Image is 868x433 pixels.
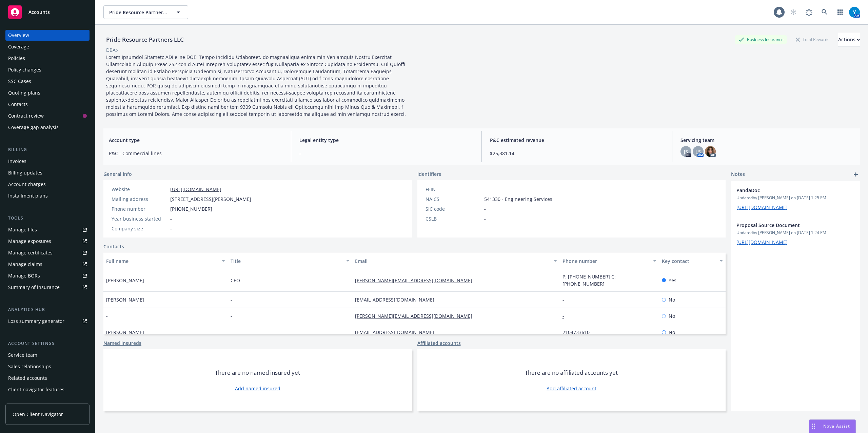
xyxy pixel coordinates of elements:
[8,236,51,247] div: Manage exposures
[8,270,40,281] div: Manage BORs
[823,423,850,429] span: Nova Assist
[563,296,570,303] a: -
[8,99,28,110] div: Contacts
[112,195,167,203] div: Mailing address
[560,253,659,269] button: Phone number
[5,361,90,372] a: Sales relationships
[736,230,854,236] span: Updated by [PERSON_NAME] on [DATE] 1:24 PM
[735,35,787,44] div: Business Insurance
[852,170,860,179] a: add
[5,64,90,75] a: Policy changes
[355,257,550,265] div: Email
[8,41,29,52] div: Coverage
[563,273,616,287] a: P: [PHONE_NUMBER] C:[PHONE_NUMBER]
[5,373,90,384] a: Related accounts
[103,35,186,44] div: Pride Resource Partners LLC
[228,253,352,269] button: Title
[5,306,90,313] div: Analytics hub
[417,170,441,178] span: Identifiers
[426,186,481,193] div: FEIN
[170,195,251,203] span: [STREET_ADDRESS][PERSON_NAME]
[170,215,172,222] span: -
[231,312,232,319] span: -
[5,41,90,52] a: Coverage
[170,225,172,232] span: -
[5,146,90,153] div: Billing
[563,257,649,265] div: Phone number
[5,270,90,281] a: Manage BORs
[8,156,26,167] div: Invoices
[426,195,481,203] div: NAICS
[8,64,41,75] div: Policy changes
[731,181,860,216] div: PandaDocUpdatedby [PERSON_NAME] on [DATE] 1:25 PM[URL][DOMAIN_NAME]
[736,204,788,210] a: [URL][DOMAIN_NAME]
[8,396,38,407] div: Client access
[5,3,90,22] a: Accounts
[109,9,168,16] span: Pride Resource Partners LLC
[106,277,144,284] span: [PERSON_NAME]
[106,257,218,265] div: Full name
[426,205,481,212] div: SIC code
[5,87,90,98] a: Quoting plans
[8,190,48,201] div: Installment plans
[8,373,47,384] div: Related accounts
[5,110,90,121] a: Contract review
[5,340,90,347] div: Account settings
[5,99,90,110] a: Contacts
[5,156,90,167] a: Invoices
[8,110,44,121] div: Contract review
[106,329,144,336] span: [PERSON_NAME]
[299,150,473,157] span: -
[5,30,90,41] a: Overview
[231,329,232,336] span: -
[833,5,847,19] a: Switch app
[838,33,860,46] button: Actions
[8,350,37,360] div: Service team
[684,148,688,155] span: JS
[792,35,833,44] div: Total Rewards
[5,53,90,64] a: Policies
[731,216,860,251] div: Proposal Source DocumentUpdatedby [PERSON_NAME] on [DATE] 1:24 PM[URL][DOMAIN_NAME]
[8,224,37,235] div: Manage files
[112,186,167,193] div: Website
[5,224,90,235] a: Manage files
[231,277,240,284] span: CEO
[563,329,595,335] a: 2104733610
[8,384,64,395] div: Client navigator features
[8,247,53,258] div: Manage certificates
[669,312,675,319] span: No
[106,46,119,54] div: DBA: -
[299,137,473,144] span: Legal entity type
[5,215,90,222] div: Tools
[669,296,675,303] span: No
[809,420,818,433] div: Drag to move
[680,137,854,144] span: Servicing team
[170,186,221,192] a: [URL][DOMAIN_NAME]
[669,277,676,284] span: Yes
[818,5,831,19] a: Search
[484,215,486,222] span: -
[5,384,90,395] a: Client navigator features
[547,385,596,392] a: Add affiliated account
[5,396,90,407] a: Client access
[103,170,132,178] span: General info
[5,282,90,293] a: Summary of insurance
[109,150,283,157] span: P&C - Commercial lines
[231,296,232,303] span: -
[231,257,342,265] div: Title
[659,253,726,269] button: Key contact
[736,187,837,194] span: PandaDoc
[112,205,167,212] div: Phone number
[5,190,90,201] a: Installment plans
[103,243,124,250] a: Contacts
[355,313,478,319] a: [PERSON_NAME][EMAIL_ADDRESS][DOMAIN_NAME]
[8,53,25,64] div: Policies
[8,76,31,87] div: SSC Cases
[106,312,108,319] span: -
[417,339,461,347] a: Affiliated accounts
[736,195,854,201] span: Updated by [PERSON_NAME] on [DATE] 1:25 PM
[112,215,167,222] div: Year business started
[695,148,701,155] span: LS
[8,87,40,98] div: Quoting plans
